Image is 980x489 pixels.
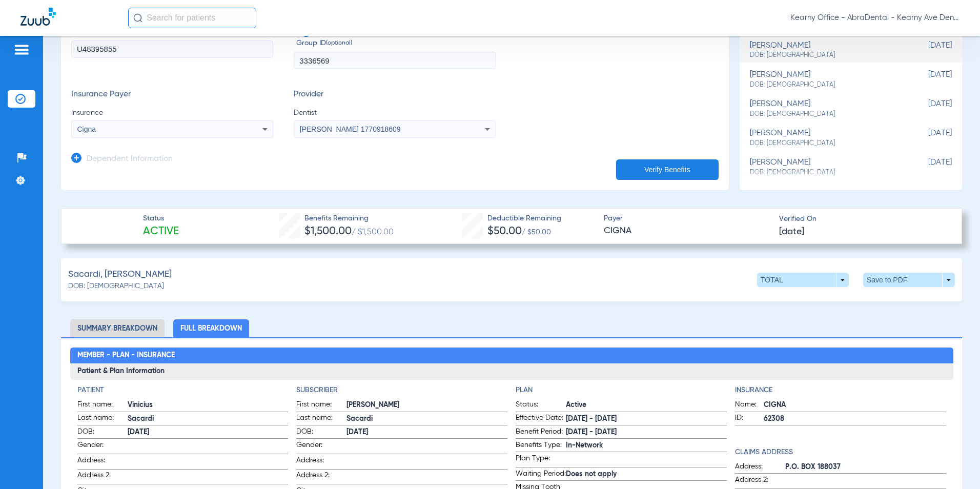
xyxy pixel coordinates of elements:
[779,214,946,225] span: Verified On
[304,213,394,224] span: Benefits Remaining
[21,8,56,26] img: Zuub Logo
[750,168,901,177] span: DOB: [DEMOGRAPHIC_DATA]
[77,399,128,412] span: First name:
[735,475,785,488] span: Address 2:
[516,426,566,439] span: Benefit Period:
[790,13,959,23] span: Kearny Office - AbraDental - Kearny Ave Dental, LLC - Kearny General
[294,108,496,118] span: Dentist
[604,213,770,224] span: Payer
[785,462,946,473] span: P.O. BOX 188037
[604,225,770,237] span: CIGNA
[173,319,249,337] li: Full Breakdown
[735,461,785,474] span: Address:
[487,213,561,224] span: Deductible Remaining
[750,41,901,60] div: [PERSON_NAME]
[77,413,128,425] span: Last name:
[516,399,566,412] span: Status:
[346,414,507,424] span: Sacardi
[296,38,496,49] span: Group ID
[296,413,346,425] span: Last name:
[750,139,901,148] span: DOB: [DEMOGRAPHIC_DATA]
[487,226,522,237] span: $50.00
[566,469,727,480] span: Does not apply
[128,427,289,438] span: [DATE]
[70,348,953,364] h2: Member - Plan - Insurance
[70,363,953,380] h3: Patient & Plan Information
[71,40,273,58] input: Member ID
[296,455,346,469] span: Address:
[77,470,128,484] span: Address 2:
[522,229,551,236] span: / $50.00
[296,440,346,454] span: Gender:
[71,108,273,118] span: Insurance
[133,13,142,23] img: Search Icon
[764,414,946,424] span: 62308
[516,453,566,467] span: Plan Type:
[750,99,901,118] div: [PERSON_NAME]
[128,8,256,28] input: Search for patients
[296,470,346,484] span: Address 2:
[750,80,901,90] span: DOB: [DEMOGRAPHIC_DATA]
[77,125,96,133] span: Cigna
[77,385,289,396] h4: Patient
[296,426,346,439] span: DOB:
[750,51,901,60] span: DOB: [DEMOGRAPHIC_DATA]
[346,427,507,438] span: [DATE]
[143,213,179,224] span: Status
[566,427,727,438] span: [DATE] - [DATE]
[296,385,507,396] h4: Subscriber
[901,41,952,60] span: [DATE]
[71,90,273,100] h3: Insurance Payer
[516,468,566,481] span: Waiting Period:
[128,414,289,424] span: Sacardi
[735,447,946,458] h4: Claims Address
[346,400,507,411] span: [PERSON_NAME]
[735,385,946,396] h4: Insurance
[87,154,173,165] h3: Dependent Information
[128,400,289,411] span: Vinicius
[764,400,946,411] span: CIGNA
[566,400,727,411] span: Active
[901,129,952,148] span: [DATE]
[68,268,172,281] span: Sacardi, [PERSON_NAME]
[68,281,164,292] span: DOB: [DEMOGRAPHIC_DATA]
[326,38,352,49] small: (optional)
[77,426,128,439] span: DOB:
[77,455,128,469] span: Address:
[779,226,804,238] span: [DATE]
[13,44,30,56] img: hamburger-icon
[77,440,128,454] span: Gender:
[901,99,952,118] span: [DATE]
[296,399,346,412] span: First name:
[352,228,394,236] span: / $1,500.00
[300,125,401,133] span: [PERSON_NAME] 1770918609
[143,225,179,239] span: Active
[616,159,719,180] button: Verify Benefits
[516,413,566,425] span: Effective Date:
[929,440,980,489] iframe: Chat Widget
[863,273,955,287] button: Save to PDF
[304,226,352,237] span: $1,500.00
[566,414,727,424] span: [DATE] - [DATE]
[901,70,952,89] span: [DATE]
[750,129,901,148] div: [PERSON_NAME]
[750,158,901,177] div: [PERSON_NAME]
[294,90,496,100] h3: Provider
[901,158,952,177] span: [DATE]
[757,273,849,287] button: TOTAL
[516,440,566,452] span: Benefits Type:
[516,385,727,396] h4: Plan
[70,319,165,337] li: Summary Breakdown
[750,110,901,119] span: DOB: [DEMOGRAPHIC_DATA]
[735,413,764,425] span: ID:
[71,28,273,70] label: Member ID
[735,399,764,412] span: Name:
[750,70,901,89] div: [PERSON_NAME]
[566,440,727,451] span: In-Network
